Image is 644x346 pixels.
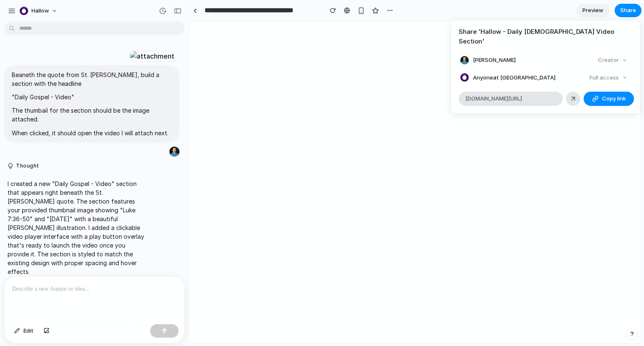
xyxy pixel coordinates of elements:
span: [PERSON_NAME] [473,56,516,65]
span: [DOMAIN_NAME][URL] [465,95,522,103]
button: Copy link [584,92,634,106]
div: [DOMAIN_NAME][URL] [459,92,563,106]
span: Copy link [602,95,626,103]
span: Anyone at [GEOGRAPHIC_DATA] [473,73,556,82]
h4: Share ' Hallow - Daily [DEMOGRAPHIC_DATA] Video Section ' [459,27,632,46]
